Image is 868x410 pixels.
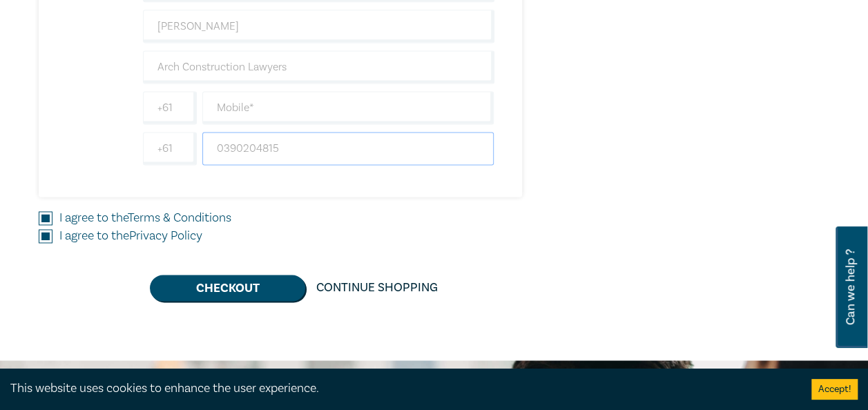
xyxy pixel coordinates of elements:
button: Checkout [150,275,305,301]
input: Mobile* [202,91,494,124]
input: +61 [143,91,197,124]
span: Can we help ? [844,235,857,340]
button: Accept cookies [811,379,858,400]
a: Privacy Policy [129,228,202,244]
input: Last Name* [143,10,494,43]
label: I agree to the [59,209,231,227]
div: This website uses cookies to enhance the user experience. [10,380,791,398]
input: Phone [202,132,494,165]
a: Continue Shopping [305,275,449,301]
a: Terms & Conditions [128,210,231,226]
input: Company [143,50,494,84]
input: +61 [143,132,197,165]
label: I agree to the [59,227,202,245]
